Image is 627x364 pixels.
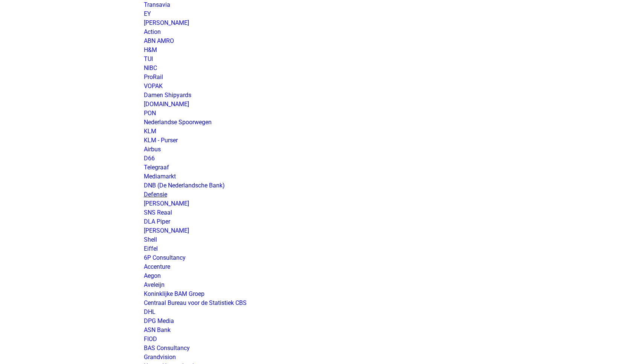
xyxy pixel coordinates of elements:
a: [PERSON_NAME] [144,200,189,207]
a: Aveleijn [144,281,165,288]
a: Airbus [144,146,161,153]
a: [PERSON_NAME] [144,227,189,234]
a: VOPAK [144,82,163,90]
a: Defensie [144,191,167,198]
a: PON [144,110,156,117]
a: [DOMAIN_NAME] [144,101,189,108]
a: SNS Reaal [144,209,172,216]
a: ProRail [144,73,163,81]
a: ASN Bank [144,326,171,334]
a: DPG Media [144,317,174,324]
a: BAS Consultancy [144,344,190,352]
a: KLM [144,128,156,135]
a: Koninklijke BAM Groep [144,290,204,297]
a: KLM - Purser [144,137,178,144]
a: Action [144,28,161,35]
a: ABN AMRO [144,37,174,44]
a: Telegraaf [144,164,169,171]
a: D66 [144,155,155,162]
a: Aegon [144,272,161,279]
a: H&M [144,46,157,53]
a: DNB (De Nederlandsche Bank) [144,182,225,189]
a: Eiffel [144,245,158,252]
a: Nederlandse Spoorwegen [144,119,212,126]
a: EY [144,10,151,17]
a: Transavia [144,1,170,8]
a: Shell [144,236,157,243]
a: Centraal Bureau voor de Statistiek CBS [144,299,247,306]
a: NIBC [144,64,157,72]
a: FIOD [144,335,157,343]
a: Grandvision [144,353,176,361]
a: TUI [144,55,153,62]
a: DLA Piper [144,218,170,225]
a: [PERSON_NAME] [144,19,189,26]
a: Accenture [144,263,170,270]
a: Damen Shipyards [144,91,191,99]
a: Mediamarkt [144,173,176,180]
a: DHL [144,308,156,315]
a: 6P Consultancy [144,254,186,261]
